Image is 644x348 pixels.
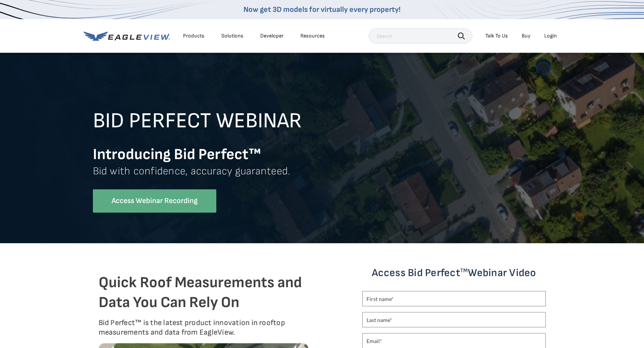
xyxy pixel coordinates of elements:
[93,164,552,189] p: Bid with confidence, accuracy guaranteed.
[300,33,325,39] div: Resources
[221,33,243,39] div: Solutions
[243,5,401,14] a: Now get 3D models for virtually every property!
[372,267,536,279] span: Access Bid Perfect Webinar Video
[460,267,468,274] sup: TM
[260,33,284,39] a: Developer
[93,145,552,164] h3: Introducing Bid Perfect™
[93,189,216,213] a: Access Webinar Recording
[99,318,308,337] p: Bid Perfect™ is the latest product innovation in rooftop measurements and data from EagleView.
[93,109,552,145] h2: BID PERFECT WEBINAR
[522,33,530,39] a: Buy
[362,291,546,306] input: First name*
[183,33,204,39] div: Products
[99,273,308,312] h3: Quick Roof Measurements and Data You Can Rely On
[362,312,546,327] input: Last name*
[368,28,472,44] input: Search
[485,33,508,39] div: Talk To Us
[544,33,557,39] div: Login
